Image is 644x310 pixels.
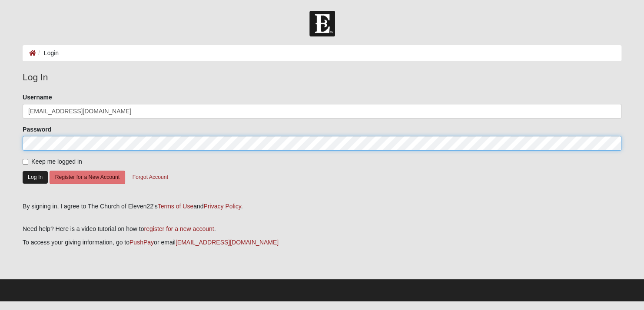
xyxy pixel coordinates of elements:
p: To access your giving information, go to or email [23,238,621,247]
label: Password [23,125,51,134]
a: Terms of Use [158,203,193,210]
button: Register for a New Account [50,171,125,184]
a: [EMAIL_ADDRESS][DOMAIN_NAME] [176,239,279,246]
img: Church of Eleven22 Logo [309,11,335,36]
div: By signing in, I agree to The Church of Eleven22's and . [23,202,621,211]
a: PushPay [129,239,154,246]
button: Log In [23,171,48,184]
span: Keep me logged in [31,158,82,165]
button: Forgot Account [127,171,174,184]
label: Username [23,93,52,102]
p: Need help? Here is a video tutorial on how to . [23,224,621,234]
a: Privacy Policy [203,203,241,210]
input: Keep me logged in [23,159,28,165]
legend: Log In [23,70,621,84]
a: register for a new account [144,225,214,232]
li: Login [36,49,59,58]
